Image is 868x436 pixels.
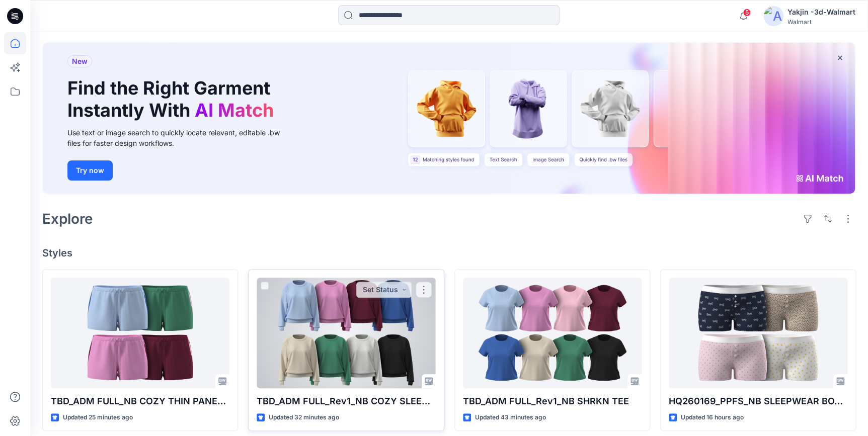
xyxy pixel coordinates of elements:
[475,412,546,423] p: Updated 43 minutes ago
[669,394,847,408] p: HQ260169_PPFS_NB SLEEPWEAR BOXER PLUS
[63,412,133,423] p: Updated 25 minutes ago
[51,278,229,388] a: TBD_ADM FULL_NB COZY THIN PANEL SHORT
[42,211,93,227] h2: Explore
[67,77,279,121] h1: Find the Right Garment Instantly With
[72,55,88,67] span: New
[681,412,744,423] p: Updated 16 hours ago
[463,394,642,408] p: TBD_ADM FULL_Rev1_NB SHRKN TEE
[669,278,847,388] a: HQ260169_PPFS_NB SLEEPWEAR BOXER PLUS
[67,160,113,181] button: Try now
[257,394,435,408] p: TBD_ADM FULL_Rev1_NB COZY SLEEP LS TOP
[195,99,274,121] span: AI Match
[743,9,751,17] span: 5
[42,247,856,259] h4: Styles
[269,412,339,423] p: Updated 32 minutes ago
[51,394,229,408] p: TBD_ADM FULL_NB COZY THIN PANEL SHORT
[257,278,435,388] a: TBD_ADM FULL_Rev1_NB COZY SLEEP LS TOP
[787,6,855,18] div: Yakjin -3d-Walmart
[787,18,855,26] div: Walmart
[763,6,783,26] img: avatar
[67,127,294,148] div: Use text or image search to quickly locate relevant, editable .bw files for faster design workflows.
[463,278,642,388] a: TBD_ADM FULL_Rev1_NB SHRKN TEE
